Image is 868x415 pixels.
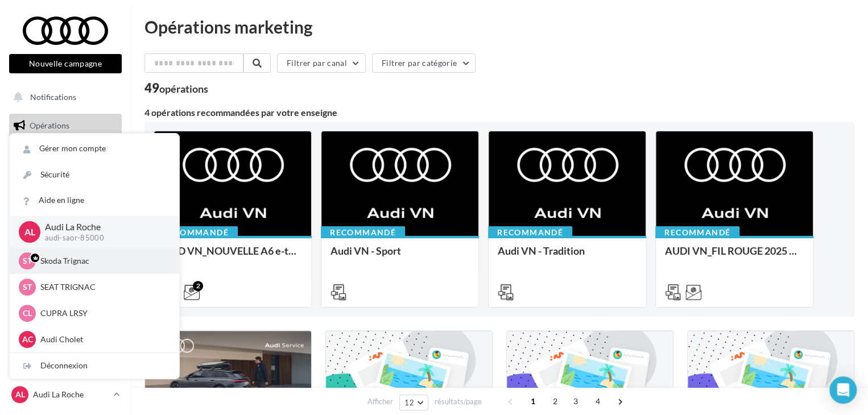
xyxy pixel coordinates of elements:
[45,221,161,234] p: Audi La Roche
[10,162,179,188] a: Sécurité
[367,396,393,407] span: Afficher
[498,245,636,268] div: Audi VN - Tradition
[7,256,124,289] a: PLV et print personnalisable
[30,121,69,130] span: Opérations
[277,53,366,73] button: Filtrer par canal
[7,142,124,166] a: Boîte de réception99+
[159,84,208,94] div: opérations
[40,334,166,345] p: Audi Cholet
[7,114,124,138] a: Opérations
[9,384,122,405] a: AL Audi La Roche
[372,53,476,73] button: Filtrer par catégorie
[22,334,33,345] span: AC
[45,233,161,243] p: audi-saor-85000
[24,225,35,238] span: AL
[488,226,572,239] div: Recommandé
[33,389,109,400] p: Audi La Roche
[665,245,804,268] div: AUDI VN_FIL ROUGE 2025 - A1, Q2, Q3, Q5 et Q4 e-tron
[7,227,124,251] a: Médiathèque
[404,398,414,407] span: 12
[321,226,405,239] div: Recommandé
[193,281,203,291] div: 2
[40,281,166,293] p: SEAT TRIGNAC
[40,308,166,319] p: CUPRA LRSY
[524,392,542,410] span: 1
[10,136,179,161] a: Gérer mon compte
[15,389,25,400] span: AL
[23,281,32,293] span: ST
[435,396,482,407] span: résultats/page
[154,226,238,239] div: Recommandé
[144,82,208,94] div: 49
[30,92,76,102] span: Notifications
[23,308,32,319] span: CL
[655,226,739,239] div: Recommandé
[589,392,607,410] span: 4
[23,255,32,267] span: ST
[10,188,179,213] a: Aide en ligne
[144,108,854,117] div: 4 opérations recommandées par votre enseigne
[163,245,302,268] div: AUD VN_NOUVELLE A6 e-tron
[330,245,469,268] div: Audi VN - Sport
[9,54,122,73] button: Nouvelle campagne
[829,376,857,404] div: Open Intercom Messenger
[40,255,166,267] p: Skoda Trignac
[7,171,124,195] a: Visibilité en ligne
[7,200,124,223] a: Campagnes
[144,18,854,35] div: Opérations marketing
[546,392,564,410] span: 2
[399,395,428,410] button: 12
[567,392,585,410] span: 3
[10,353,179,379] div: Déconnexion
[7,85,119,109] button: Notifications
